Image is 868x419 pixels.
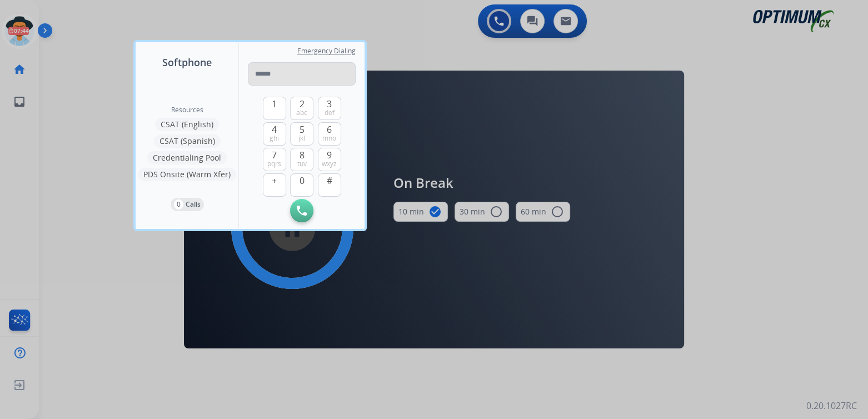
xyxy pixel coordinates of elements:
span: tuv [297,159,307,168]
button: Credentialing Pool [147,151,227,164]
span: + [272,174,277,187]
span: Resources [171,106,203,114]
span: 8 [300,148,305,162]
span: 7 [272,148,277,162]
button: 2abc [290,97,313,120]
span: pqrs [267,159,281,168]
button: 0Calls [171,198,204,211]
span: jkl [298,134,305,143]
button: PDS Onsite (Warm Xfer) [138,168,236,181]
button: # [318,173,341,197]
span: 0 [300,174,305,187]
button: 9wxyz [318,148,341,171]
span: 9 [327,148,332,162]
button: + [263,173,286,197]
span: Emergency Dialing [297,47,356,56]
button: 3def [318,97,341,120]
button: 0 [290,173,313,197]
span: 5 [300,123,305,136]
button: 1 [263,97,286,120]
span: ghi [270,134,279,143]
p: Calls [186,199,201,209]
span: Softphone [162,54,212,70]
span: 3 [327,97,332,111]
button: CSAT (Spanish) [154,134,221,148]
span: mno [322,134,336,143]
span: wxyz [322,159,337,168]
span: 4 [272,123,277,136]
span: 2 [300,97,305,111]
button: 7pqrs [263,148,286,171]
img: call-button [297,206,307,216]
span: def [325,108,335,117]
button: 6mno [318,122,341,146]
button: 8tuv [290,148,313,171]
span: 6 [327,123,332,136]
span: 1 [272,97,277,111]
p: 0.20.1027RC [806,399,857,412]
span: # [327,174,332,187]
p: 0 [174,199,183,209]
span: abc [296,108,307,117]
button: 4ghi [263,122,286,146]
button: 5jkl [290,122,313,146]
button: CSAT (English) [155,118,219,131]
